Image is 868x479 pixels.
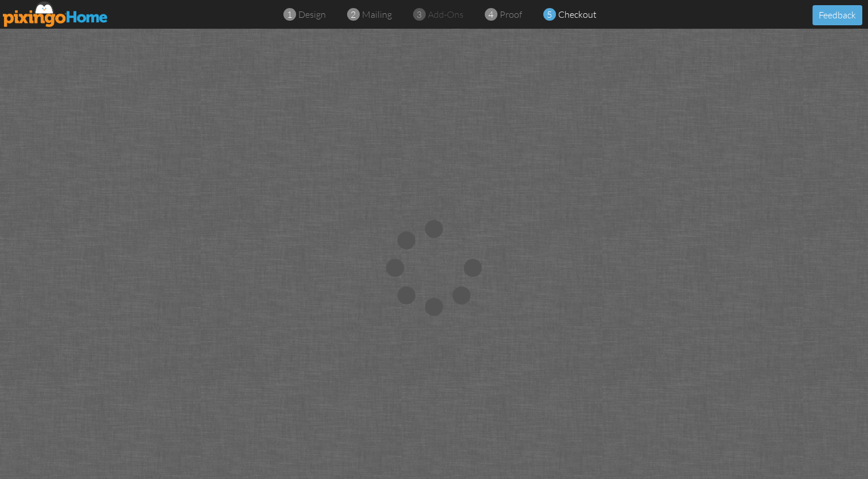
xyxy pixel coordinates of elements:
[351,8,356,21] span: 2
[488,8,493,21] span: 4
[812,5,862,25] button: Feedback
[298,9,326,20] span: design
[287,8,292,21] span: 1
[3,1,108,27] img: pixingo logo
[547,8,552,21] span: 5
[558,9,597,20] span: checkout
[362,9,392,20] span: mailing
[428,9,464,20] span: add-ons
[500,9,522,20] span: proof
